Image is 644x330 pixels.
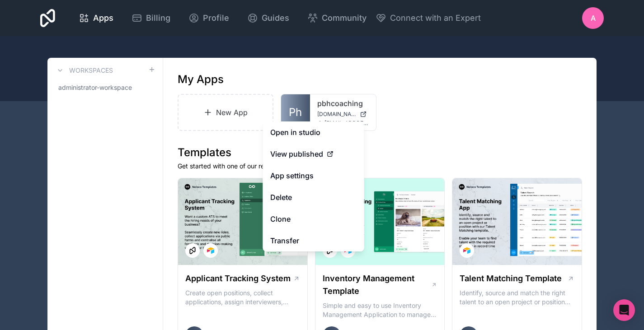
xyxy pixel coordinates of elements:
a: Billing [124,8,178,28]
p: Simple and easy to use Inventory Management Application to manage your stock, orders and Manufact... [323,301,437,319]
span: View published [270,149,323,159]
h1: My Apps [178,72,224,87]
a: App settings [263,165,364,186]
p: Get started with one of our ready-made templates [178,162,582,171]
a: View published [263,143,364,165]
span: A [591,13,596,23]
span: Ph [289,105,302,120]
img: Airtable Logo [463,247,470,254]
span: Community [322,12,367,24]
a: pbhcoaching [317,98,369,109]
a: Community [300,8,374,28]
a: New App [178,94,273,131]
span: Billing [146,12,170,24]
a: Transfer [263,230,364,251]
a: Apps [71,8,121,28]
button: Delete [263,186,364,208]
a: Ph [281,94,310,130]
span: Guides [262,12,289,24]
a: Clone [263,208,364,230]
div: Open Intercom Messenger [613,299,635,321]
h1: Talent Matching Template [460,272,562,285]
span: [EMAIL_ADDRESS][DOMAIN_NAME] [324,120,369,127]
img: Airtable Logo [207,247,214,254]
p: Create open positions, collect applications, assign interviewers, centralise candidate feedback a... [185,288,300,307]
h1: Applicant Tracking System [185,272,291,285]
p: Identify, source and match the right talent to an open project or position with our Talent Matchi... [460,288,574,307]
button: Connect with an Expert [376,12,481,24]
span: Profile [203,12,229,24]
a: Workspaces [55,65,113,76]
span: [DOMAIN_NAME] [317,111,356,118]
span: Apps [93,12,113,24]
a: Profile [181,8,236,28]
a: administrator-workspace [55,79,155,96]
span: administrator-workspace [58,83,132,92]
a: [DOMAIN_NAME] [317,111,369,118]
h3: Workspaces [69,66,113,75]
a: Guides [240,8,296,28]
h1: Templates [178,145,582,160]
h1: Inventory Management Template [323,272,431,297]
span: Connect with an Expert [390,12,481,24]
a: Open in studio [263,121,364,143]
